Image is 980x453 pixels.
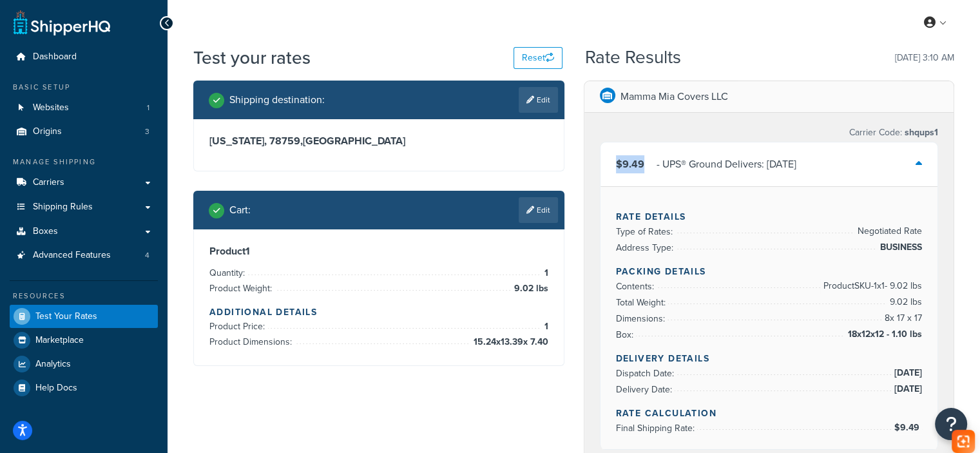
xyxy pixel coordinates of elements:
[209,305,548,319] h4: Additional Details
[616,225,676,238] span: Type of Rates:
[10,82,158,93] div: Basic Setup
[10,352,158,376] a: Analytics
[10,329,158,352] a: Marketplace
[616,352,923,365] h4: Delivery Details
[145,250,149,261] span: 4
[541,265,548,281] span: 1
[35,311,97,322] span: Test Your Rates
[894,421,922,434] span: $9.49
[519,197,558,223] a: Edit
[35,383,77,394] span: Help Docs
[209,135,548,148] h3: [US_STATE], 78759 , [GEOGRAPHIC_DATA]
[511,281,548,296] span: 9.02 lbs
[33,126,62,137] span: Origins
[209,320,268,333] span: Product Price:
[585,48,681,68] h2: Rate Results
[209,266,248,280] span: Quantity:
[616,328,637,342] span: Box:
[616,265,923,278] h4: Packing Details
[616,210,923,224] h4: Rate Details
[10,171,158,195] a: Carriers
[541,319,548,334] span: 1
[514,47,562,69] button: Reset
[10,45,158,69] a: Dashboard
[10,220,158,244] a: Boxes
[519,87,558,113] a: Edit
[657,155,796,173] div: ‌‌‍‍ - UPS® Ground Delivers: [DATE]
[616,157,644,171] span: $9.49
[470,334,548,350] span: 15.24 x 13.39 x 7.40
[616,312,668,325] span: Dimensions:
[10,244,158,267] a: Advanced Features4
[881,311,922,326] span: 8 x 17 x 17
[877,240,922,255] span: BUSINESS
[854,224,922,239] span: Negotiated Rate
[10,376,158,400] a: Help Docs
[10,291,158,302] div: Resources
[10,120,158,144] a: Origins3
[209,282,275,295] span: Product Weight:
[33,226,58,237] span: Boxes
[616,241,677,255] span: Address Type:
[891,381,922,397] span: [DATE]
[10,96,158,120] li: Websites
[35,359,71,370] span: Analytics
[887,294,922,310] span: 9.02 lbs
[935,408,967,440] button: Open Resource Center
[209,335,295,349] span: Product Dimensions:
[616,421,698,435] span: Final Shipping Rate:
[33,250,111,261] span: Advanced Features
[33,202,93,213] span: Shipping Rules
[10,244,158,267] li: Advanced Features
[33,102,69,113] span: Websites
[620,88,728,106] p: Mamma Mia Covers LLC
[10,96,158,120] a: Websites1
[616,280,657,293] span: Contents:
[35,335,84,346] span: Marketplace
[33,52,77,63] span: Dashboard
[616,296,669,309] span: Total Weight:
[147,102,149,113] span: 1
[895,49,954,67] p: [DATE] 3:10 AM
[10,305,158,328] a: Test Your Rates
[10,195,158,219] a: Shipping Rules
[820,278,922,294] span: Product SKU-1 x 1 - 9.02 lbs
[616,367,677,380] span: Dispatch Date:
[10,120,158,144] li: Origins
[10,157,158,168] div: Manage Shipping
[33,177,64,188] span: Carriers
[616,383,675,396] span: Delivery Date:
[229,204,251,216] h2: Cart :
[145,126,149,137] span: 3
[229,94,325,106] h2: Shipping destination :
[902,126,938,139] span: shqups1
[845,327,922,342] span: 18x12x12 - 1.10 lbs
[849,124,938,142] p: Carrier Code:
[616,407,923,420] h4: Rate Calculation
[193,45,311,70] h1: Test your rates
[891,365,922,381] span: [DATE]
[209,245,548,258] h3: Product 1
